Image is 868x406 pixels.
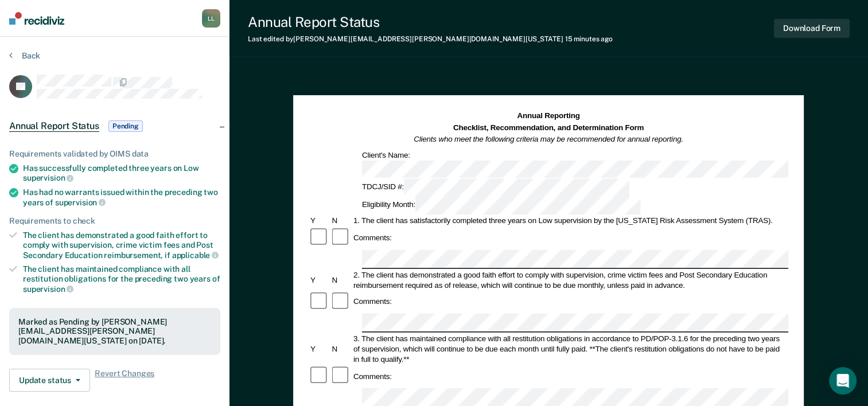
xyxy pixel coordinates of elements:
[414,135,684,143] em: Clients who meet the following criteria may be recommended for annual reporting.
[309,275,330,285] div: Y
[23,284,73,294] span: supervision
[202,9,220,28] div: L L
[23,188,220,207] div: Has had no warrants issued within the preceding two years of
[352,371,394,381] div: Comments:
[309,343,330,354] div: Y
[9,12,64,25] img: Recidiviz
[360,197,643,214] div: Eligibility Month:
[248,14,613,30] div: Annual Report Status
[23,264,220,294] div: The client has maintained compliance with all restitution obligations for the preceding two years of
[9,149,220,159] div: Requirements validated by OIMS data
[352,296,394,307] div: Comments:
[172,251,219,260] span: applicable
[330,275,352,285] div: N
[565,35,613,43] span: 15 minutes ago
[248,35,613,43] div: Last edited by [PERSON_NAME][EMAIL_ADDRESS][PERSON_NAME][DOMAIN_NAME][US_STATE]
[95,369,154,392] span: Revert Changes
[202,9,220,28] button: LL
[23,231,220,260] div: The client has demonstrated a good faith effort to comply with supervision, crime victim fees and...
[330,216,352,226] div: N
[9,50,40,61] button: Back
[9,369,90,392] button: Update status
[352,333,788,364] div: 3. The client has maintained compliance with all restitution obligations in accordance to PD/POP-...
[9,120,99,132] span: Annual Report Status
[352,233,394,243] div: Comments:
[9,216,220,226] div: Requirements to check
[352,270,788,290] div: 2. The client has demonstrated a good faith effort to comply with supervision, crime victim fees ...
[23,163,220,183] div: Has successfully completed three years on Low
[774,19,850,38] button: Download Form
[829,367,857,395] div: Open Intercom Messenger
[55,198,106,207] span: supervision
[23,173,73,182] span: supervision
[108,120,143,132] span: Pending
[352,216,788,226] div: 1. The client has satisfactorily completed three years on Low supervision by the [US_STATE] Risk ...
[18,317,211,346] div: Marked as Pending by [PERSON_NAME][EMAIL_ADDRESS][PERSON_NAME][DOMAIN_NAME][US_STATE] on [DATE].
[309,216,330,226] div: Y
[453,123,644,132] strong: Checklist, Recommendation, and Determination Form
[360,179,631,197] div: TDCJ/SID #:
[517,112,580,120] strong: Annual Reporting
[330,343,352,354] div: N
